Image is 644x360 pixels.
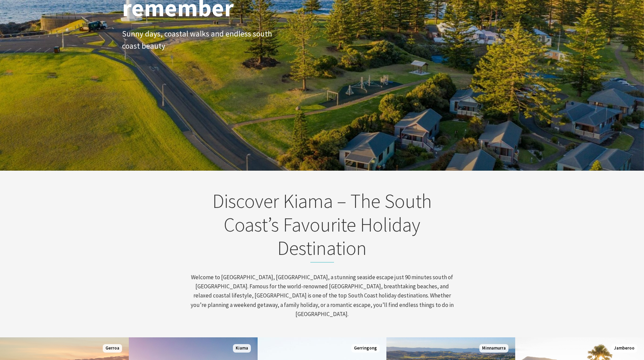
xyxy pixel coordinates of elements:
span: Jamberoo [611,344,637,353]
p: Sunny days, coastal walks and endless south coast beauty [122,28,274,53]
h2: Discover Kiama – The South Coast’s Favourite Holiday Destination [190,189,455,263]
span: Kiama [233,344,251,353]
p: Welcome to [GEOGRAPHIC_DATA], [GEOGRAPHIC_DATA], a stunning seaside escape just 90 minutes south ... [190,273,455,319]
span: Gerroa [103,344,122,353]
span: Minnamurra [479,344,508,353]
span: Gerringong [351,344,380,353]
